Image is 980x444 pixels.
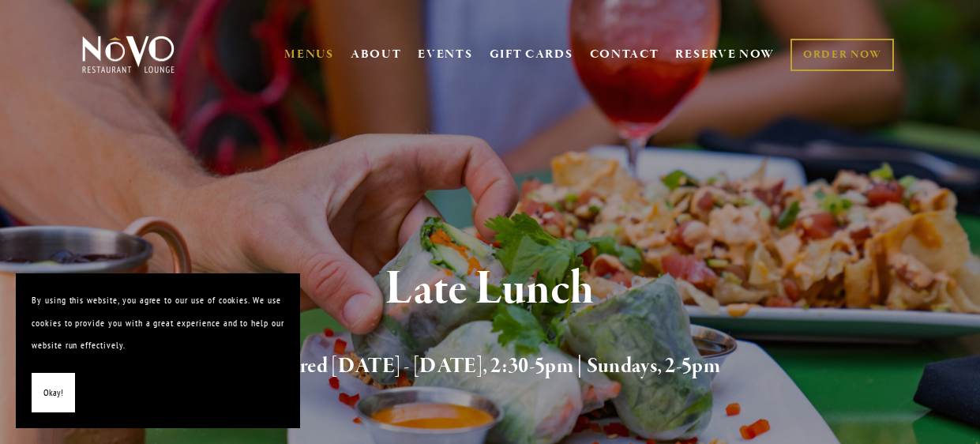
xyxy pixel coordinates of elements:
section: Cookie banner [16,273,300,428]
a: ABOUT [351,47,402,62]
a: RESERVE NOW [675,40,775,70]
a: CONTACT [590,40,659,70]
a: MENUS [284,47,334,62]
a: EVENTS [418,47,472,62]
h1: Late Lunch [103,264,876,315]
span: Okay! [43,382,63,404]
img: Novo Restaurant &amp; Lounge [79,35,178,74]
a: GIFT CARDS [490,40,573,70]
h2: Offered [DATE] - [DATE], 2:30-5pm | Sundays, 2-5pm [103,350,876,383]
button: Okay! [32,373,75,413]
p: By using this website, you agree to our use of cookies. We use cookies to provide you with a grea... [32,289,284,357]
a: ORDER NOW [790,39,894,71]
